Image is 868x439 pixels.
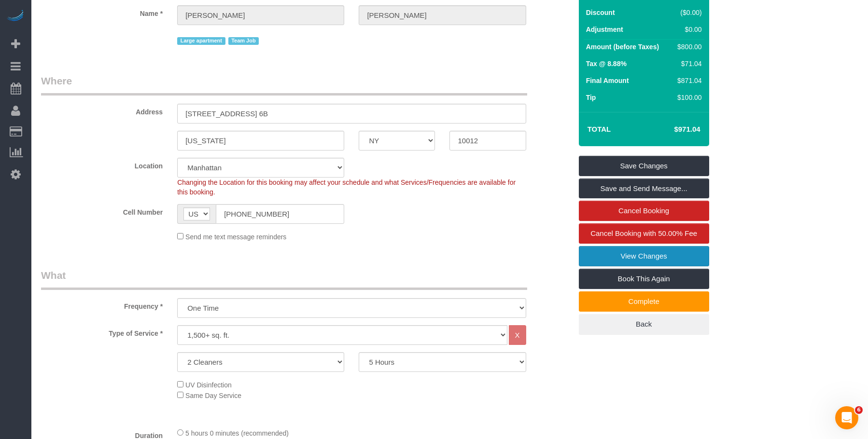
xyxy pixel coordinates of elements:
[185,233,286,241] span: Send me text message reminders
[34,204,170,217] label: Cell Number
[586,59,627,69] label: Tax @ 8.88%
[177,131,344,151] input: City
[673,42,701,52] div: $800.00
[673,93,701,102] div: $100.00
[34,104,170,117] label: Address
[185,429,289,437] span: 5 hours 0 minutes (recommended)
[590,229,697,237] span: Cancel Booking with 50.00% Fee
[216,204,344,224] input: Cell Number
[34,298,170,311] label: Frequency *
[579,269,709,289] a: Book This Again
[673,59,701,69] div: $71.04
[34,325,170,338] label: Type of Service *
[579,201,709,221] a: Cancel Booking
[586,8,615,17] label: Discount
[579,178,709,199] a: Save and Send Message...
[645,125,700,134] h4: $971.04
[41,74,527,96] legend: Where
[673,76,701,85] div: $871.04
[673,8,701,17] div: ($0.00)
[579,314,709,334] a: Back
[177,178,516,196] span: Changing the Location for this booking may affect your schedule and what Services/Frequencies are...
[449,131,526,151] input: Zip Code
[588,125,611,133] strong: Total
[586,93,596,102] label: Tip
[579,223,709,244] a: Cancel Booking with 50.00% Fee
[359,5,526,25] input: Last Name
[835,406,858,429] iframe: Intercom live chat
[586,42,659,52] label: Amount (before Taxes)
[41,268,527,290] legend: What
[185,381,232,389] span: UV Disinfection
[34,5,170,18] label: Name *
[177,37,225,45] span: Large apartment
[579,246,709,266] a: View Changes
[185,392,241,399] span: Same Day Service
[586,25,623,34] label: Adjustment
[855,406,863,414] span: 6
[586,76,629,85] label: Final Amount
[177,5,344,25] input: First Name
[6,10,25,23] img: Automaid Logo
[228,37,259,45] span: Team Job
[579,156,709,176] a: Save Changes
[579,291,709,312] a: Complete
[34,158,170,171] label: Location
[673,25,701,34] div: $0.00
